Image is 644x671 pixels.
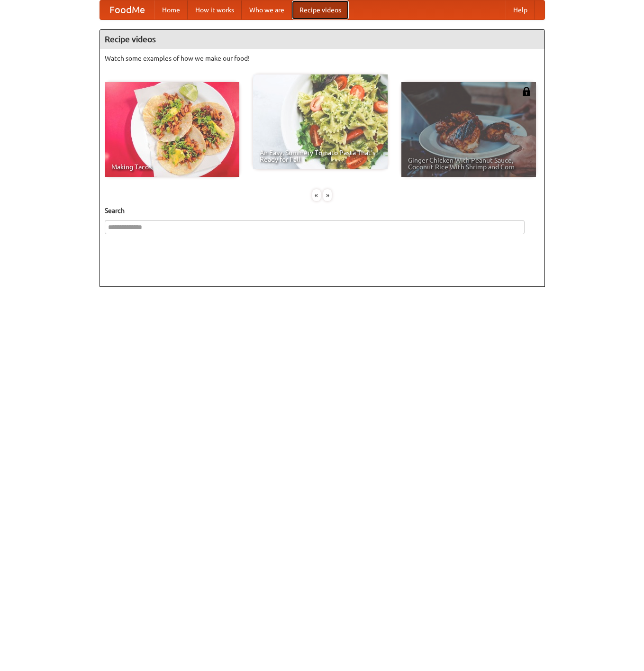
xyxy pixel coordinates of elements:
a: FoodMe [100,0,154,19]
a: Home [154,0,188,19]
a: Who we are [242,0,292,19]
a: Making Tacos [105,82,239,177]
a: Recipe videos [292,0,349,19]
div: « [312,189,321,201]
a: An Easy, Summery Tomato Pasta That's Ready for Fall [253,74,388,169]
a: Help [506,0,535,19]
div: » [323,189,332,201]
a: How it works [188,0,242,19]
img: 483408.png [522,87,531,96]
p: Watch some examples of how we make our food! [105,54,540,63]
h4: Recipe videos [100,30,544,49]
span: Making Tacos [111,164,233,170]
h5: Search [105,206,540,215]
span: An Easy, Summery Tomato Pasta That's Ready for Fall [260,149,381,163]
